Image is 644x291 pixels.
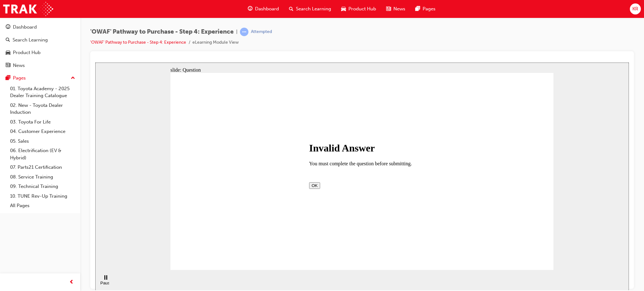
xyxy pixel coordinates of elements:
img: Trak [3,2,53,16]
span: pages-icon [415,5,420,13]
span: search-icon [6,37,10,43]
span: prev-icon [69,278,74,286]
a: 05. Sales [8,136,78,146]
span: car-icon [341,5,346,13]
a: 08. Service Training [8,172,78,182]
span: | [236,28,237,36]
a: news-iconNews [381,3,410,15]
a: 06. Electrification (EV & Hybrid) [8,146,78,162]
a: 02. New - Toyota Dealer Induction [8,101,78,117]
a: 03. Toyota For Life [8,117,78,127]
span: learningRecordVerb_ATTEMPT-icon [240,28,248,36]
span: Dashboard [255,5,279,13]
a: guage-iconDashboard [243,3,284,15]
a: 09. Technical Training [8,182,78,191]
div: Search Learning [13,36,48,44]
a: pages-iconPages [410,3,441,15]
a: All Pages [8,201,78,211]
span: guage-icon [248,5,253,13]
a: search-iconSearch Learning [284,3,336,15]
a: Product Hub [3,47,78,58]
span: Pages [423,5,436,13]
span: guage-icon [6,25,10,30]
span: KR [632,5,638,13]
div: Product Hub [13,49,41,56]
button: KR [630,3,641,14]
span: news-icon [386,5,391,13]
button: Pages [3,72,78,84]
div: Dashboard [13,24,37,31]
span: search-icon [289,5,293,13]
a: 07. Parts21 Certification [8,162,78,172]
a: News [3,60,78,71]
button: DashboardSearch LearningProduct HubNews [3,20,78,72]
a: 04. Customer Experience [8,127,78,136]
a: Search Learning [3,34,78,46]
a: 10. TUNE Rev-Up Training [8,191,78,201]
div: Pages [13,74,26,82]
span: pages-icon [6,75,10,81]
span: up-icon [71,74,75,82]
span: car-icon [6,50,10,56]
span: Product Hub [348,5,376,13]
span: News [393,5,405,13]
a: car-iconProduct Hub [336,3,381,15]
a: 01. Toyota Academy - 2025 Dealer Training Catalogue [8,84,78,101]
span: 'OWAF' Pathway to Purchase - Step 4: Experience [90,28,234,36]
div: News [13,62,25,69]
span: Search Learning [296,5,331,13]
div: Attempted [251,29,272,35]
li: eLearning Module View [192,39,239,46]
a: 'OWAF' Pathway to Purchase - Step 4: Experience [90,40,186,45]
span: news-icon [6,63,10,69]
a: Dashboard [3,21,78,33]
